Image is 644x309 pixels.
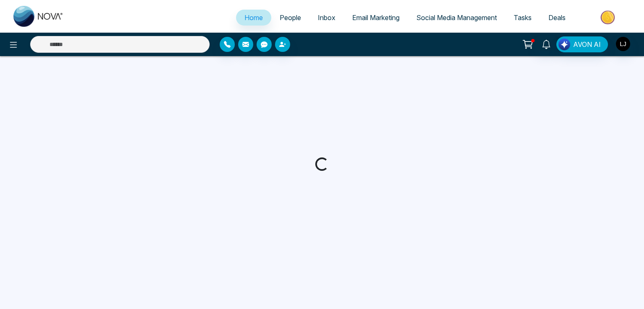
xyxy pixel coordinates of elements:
a: Tasks [505,10,540,26]
img: User Avatar [616,37,630,51]
a: Inbox [309,10,344,26]
span: Email Marketing [352,13,400,22]
a: Home [236,10,271,26]
a: Email Marketing [344,10,408,26]
a: Social Media Management [408,10,505,26]
button: AVON AI [556,36,608,52]
span: Social Media Management [416,13,497,22]
span: AVON AI [573,39,601,49]
img: Lead Flow [558,39,570,50]
a: Deals [540,10,574,26]
span: People [280,13,301,22]
span: Deals [548,13,566,22]
img: Market-place.gif [578,8,639,27]
span: Home [244,13,263,22]
span: Inbox [318,13,335,22]
span: Tasks [514,13,532,22]
a: People [271,10,309,26]
img: Nova CRM Logo [13,6,64,27]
